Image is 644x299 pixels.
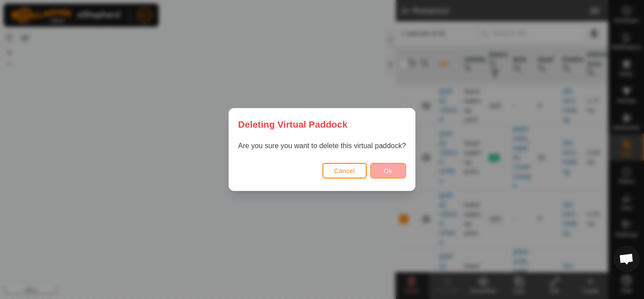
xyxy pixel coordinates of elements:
span: Deleting Virtual Paddock [238,117,347,131]
span: Ok [384,167,392,174]
div: Open chat [613,245,640,272]
button: Cancel [322,163,367,179]
p: Are you sure you want to delete this virtual paddock? [238,141,406,151]
button: Ok [370,163,406,179]
span: Cancel [334,167,355,174]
